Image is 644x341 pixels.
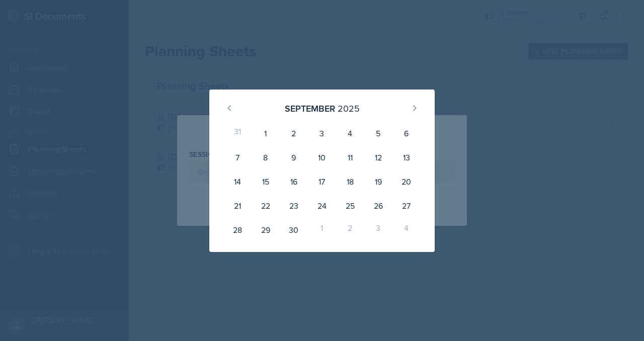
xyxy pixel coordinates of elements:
[392,121,421,145] div: 6
[364,194,392,218] div: 26
[252,218,280,242] div: 29
[280,218,308,242] div: 30
[336,121,364,145] div: 4
[308,194,336,218] div: 24
[336,145,364,169] div: 11
[336,169,364,194] div: 18
[252,145,280,169] div: 8
[338,102,360,115] div: 2025
[280,169,308,194] div: 16
[285,102,335,115] div: September
[392,218,421,242] div: 4
[392,194,421,218] div: 27
[223,145,252,169] div: 7
[280,145,308,169] div: 9
[364,218,392,242] div: 3
[223,121,252,145] div: 31
[223,218,252,242] div: 28
[364,121,392,145] div: 5
[336,194,364,218] div: 25
[392,169,421,194] div: 20
[252,121,280,145] div: 1
[308,169,336,194] div: 17
[223,169,252,194] div: 14
[364,145,392,169] div: 12
[308,121,336,145] div: 3
[308,145,336,169] div: 10
[280,194,308,218] div: 23
[223,194,252,218] div: 21
[252,194,280,218] div: 22
[392,145,421,169] div: 13
[280,121,308,145] div: 2
[308,218,336,242] div: 1
[336,218,364,242] div: 2
[364,169,392,194] div: 19
[252,169,280,194] div: 15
